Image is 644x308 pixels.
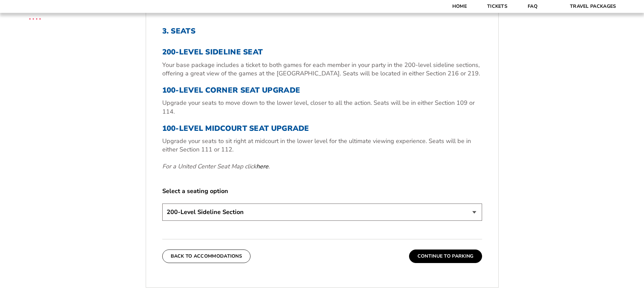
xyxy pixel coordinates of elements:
p: Upgrade your seats to move down to the lower level, closer to all the action. Seats will be in ei... [162,99,482,116]
p: Upgrade your seats to sit right at midcourt in the lower level for the ultimate viewing experienc... [162,137,482,154]
em: For a United Center Seat Map click . [162,162,270,170]
h3: 100-Level Midcourt Seat Upgrade [162,124,482,133]
h2: 3. Seats [162,27,482,35]
a: here [256,162,268,171]
p: Your base package includes a ticket to both games for each member in your party in the 200-level ... [162,61,482,78]
img: CBS Sports Thanksgiving Classic [20,3,50,33]
h3: 100-Level Corner Seat Upgrade [162,86,482,95]
button: Continue To Parking [409,250,482,263]
button: Back To Accommodations [162,250,251,263]
label: Select a seating option [162,187,482,195]
h3: 200-Level Sideline Seat [162,48,482,56]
